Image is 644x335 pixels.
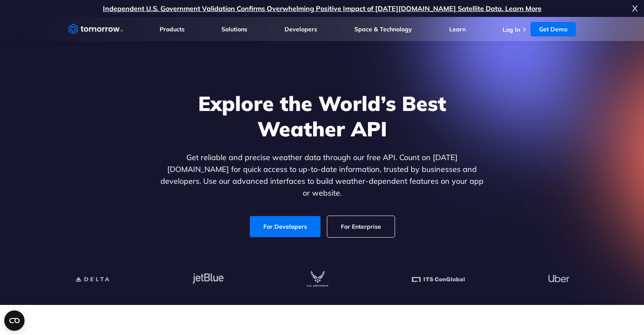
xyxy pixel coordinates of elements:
h1: Explore the World’s Best Weather API [159,91,486,141]
a: Get Demo [531,22,576,36]
a: Independent U.S. Government Validation Confirms Overwhelming Positive Impact of [DATE][DOMAIN_NAM... [103,4,542,13]
a: For Enterprise [327,216,395,237]
button: Open CMP widget [4,310,25,331]
a: Solutions [221,25,247,33]
a: For Developers [250,216,321,237]
a: Home link [68,23,123,36]
p: Get reliable and precise weather data through our free API. Count on [DATE][DOMAIN_NAME] for quic... [159,152,486,199]
a: Log In [503,26,520,33]
a: Space & Technology [354,25,412,33]
a: Developers [285,25,317,33]
a: Products [160,25,185,33]
a: Learn [449,25,466,33]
